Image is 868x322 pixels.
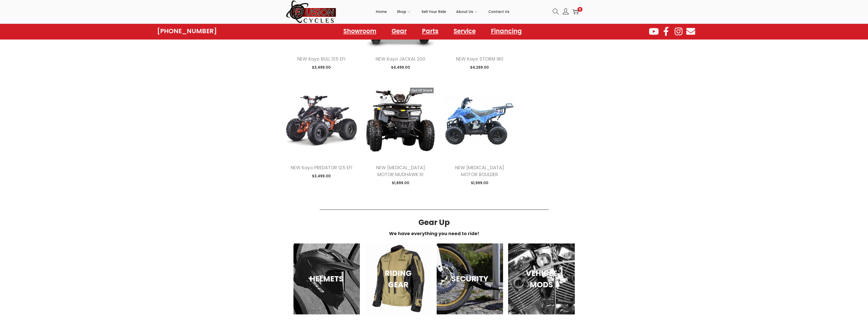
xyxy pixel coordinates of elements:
a: RIDING GEAR [365,243,432,314]
a: Contact Us [488,0,509,23]
a: About Us [456,0,478,23]
h3: HELMETS [302,273,351,285]
a: VEHICLE MODS [508,243,575,314]
a: NEW Kayo JACKAL 200 [376,56,425,62]
nav: Menu [338,25,527,37]
span: 1,899.00 [392,180,409,185]
span: 3,499.00 [312,65,331,70]
a: Shop [397,0,411,23]
a: NEW Kayo BULL 125 EFI [297,56,345,62]
span: 4,499.00 [391,65,410,70]
h3: VEHICLE MODS [517,268,566,290]
nav: Primary navigation [337,0,549,23]
span: 3,499.00 [312,174,331,179]
h3: RIDING GEAR [374,268,423,290]
a: HELMETS [293,243,360,314]
span: Contact Us [488,5,509,18]
a: Gear [386,25,412,37]
a: NEW [MEDICAL_DATA] MOTOR MUDHAWK 10 [376,164,425,178]
span: $ [470,65,472,70]
a: Home [376,0,387,23]
span: $ [471,180,473,185]
span: $ [312,65,314,70]
a: NEW Kayo PREDATOR 125 EFI [291,164,352,171]
a: [PHONE_NUMBER] [157,28,217,35]
a: NEW [MEDICAL_DATA] MOTOR BOULDER [455,164,504,178]
a: 0 [572,9,579,15]
a: Parts [417,25,444,37]
span: 4,299.00 [470,65,489,70]
h3: SECURITY [446,273,494,285]
a: SECURITY [437,243,503,314]
h3: Gear Up [291,219,577,226]
span: $ [312,174,314,179]
span: Home [376,5,387,18]
h6: We have everything you need to ride! [291,231,577,236]
span: Shop [397,5,406,18]
a: NEW Kayo STORM 180 [456,56,503,62]
span: Sell Your Ride [421,5,446,18]
span: 1,999.00 [471,180,488,185]
a: Sell Your Ride [421,0,446,23]
span: $ [391,65,393,70]
a: Financing [486,25,527,37]
a: Service [449,25,481,37]
a: Showroom [338,25,381,37]
span: $ [392,180,394,185]
span: About Us [456,5,473,18]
